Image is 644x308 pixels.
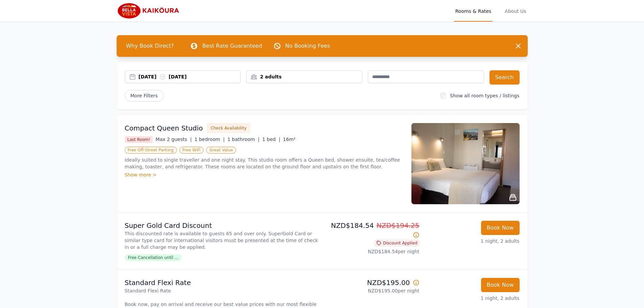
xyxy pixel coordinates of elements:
p: NZD$184.54 per night [325,248,420,255]
button: Book Now [481,221,520,235]
span: Max 2 guests | [156,137,192,142]
span: Free Off-Street Parking [125,147,177,153]
button: Search [490,70,520,85]
h3: Compact Queen Studio [125,123,203,133]
div: [DATE] [DATE] [139,73,241,80]
span: 16m² [283,137,295,142]
span: 1 bed | [262,137,280,142]
button: Check Availability [207,123,250,133]
p: Super Gold Card Discount [125,221,319,230]
p: NZD$195.00 [325,278,420,287]
button: Book Now [481,278,520,292]
label: Show all room types / listings [450,93,519,98]
span: 1 bathroom | [228,137,260,142]
p: Ideally suited to single traveller and one night stay. This studio room offers a Queen bed, showe... [125,157,403,170]
p: 1 night, 2 adults [425,295,520,302]
span: Last Room! [125,136,153,143]
span: More Filters [125,90,164,101]
div: 2 adults [246,73,362,80]
span: NZD$194.25 [377,221,420,230]
p: No Booking Fees [285,42,330,50]
p: NZD$195.00 per night [325,287,420,294]
div: Show more > [125,171,403,178]
span: Free WiFi [180,147,204,153]
span: Why Book Direct? [121,39,180,53]
p: Standard Flexi Rate [125,278,319,287]
p: Best Rate Guaranteed [202,42,262,50]
img: Bella Vista Kaikoura [117,3,182,19]
p: NZD$184.54 [325,221,420,240]
p: This discounted rate is available to guests 65 and over only. SuperGold Card or similar type card... [125,230,319,251]
span: Discount Applied [374,240,420,246]
span: Great Value [206,147,236,153]
span: 1 bedroom | [194,137,225,142]
p: 1 night, 2 adults [425,238,520,244]
span: Free Cancellation until ... [125,254,182,261]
